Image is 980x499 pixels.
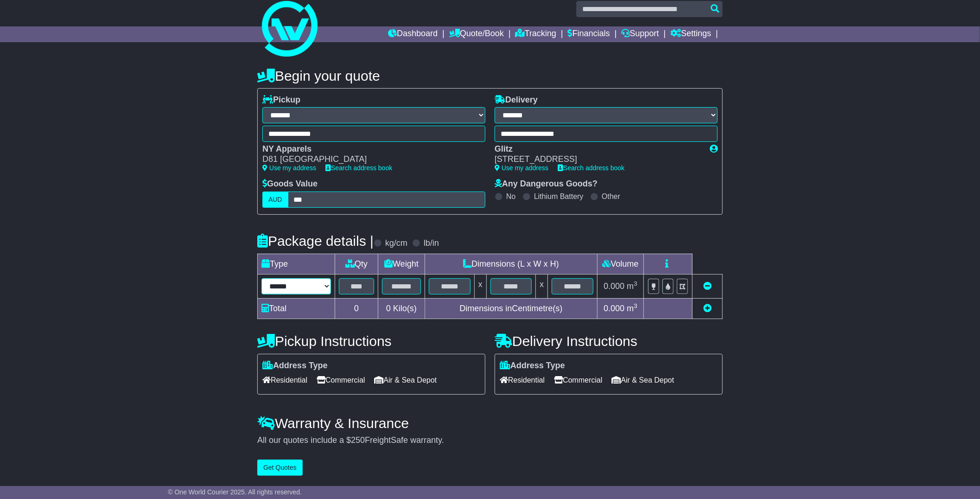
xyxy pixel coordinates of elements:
[325,164,392,172] a: Search address book
[257,435,723,446] div: All our quotes include a $ FreightSafe warranty.
[703,281,712,291] a: Remove this item
[622,26,659,42] a: Support
[554,373,602,387] span: Commercial
[262,179,318,189] label: Goods Value
[262,373,307,387] span: Residential
[602,192,620,201] label: Other
[262,192,288,208] label: AUD
[597,254,643,274] td: Volume
[257,333,485,349] h4: Pickup Instructions
[257,68,723,83] h4: Begin your quote
[335,298,378,319] td: 0
[670,26,711,42] a: Settings
[388,26,438,42] a: Dashboard
[474,274,486,298] td: x
[425,298,597,319] td: Dimensions in Centimetre(s)
[495,164,548,172] a: Use my address
[262,164,316,172] a: Use my address
[257,460,303,476] button: Get Quotes
[168,488,302,496] span: © One World Courier 2025. All rights reserved.
[536,274,548,298] td: x
[375,373,437,387] span: Air & Sea Depot
[604,281,624,291] span: 0.000
[612,373,675,387] span: Air & Sea Depot
[378,298,425,319] td: Kilo(s)
[627,304,637,313] span: m
[262,144,476,154] div: NY Apparels
[515,26,556,42] a: Tracking
[558,164,624,172] a: Search address book
[425,254,597,274] td: Dimensions (L x W x H)
[495,154,700,165] div: [STREET_ADDRESS]
[257,416,723,431] h4: Warranty & Insurance
[424,238,439,249] label: lb/in
[534,192,584,201] label: Lithium Battery
[351,435,365,445] span: 250
[258,254,335,274] td: Type
[262,95,300,105] label: Pickup
[495,179,598,189] label: Any Dangerous Goods?
[506,192,515,201] label: No
[386,304,391,313] span: 0
[495,144,700,154] div: Glitz
[335,254,378,274] td: Qty
[500,361,565,371] label: Address Type
[703,304,712,313] a: Add new item
[627,281,637,291] span: m
[634,302,637,309] sup: 3
[500,373,545,387] span: Residential
[385,238,407,249] label: kg/cm
[378,254,425,274] td: Weight
[262,361,328,371] label: Address Type
[634,280,637,287] sup: 3
[449,26,504,42] a: Quote/Book
[262,154,476,165] div: D81 [GEOGRAPHIC_DATA]
[257,233,374,249] h4: Package details |
[495,95,538,105] label: Delivery
[258,298,335,319] td: Total
[604,304,624,313] span: 0.000
[568,26,610,42] a: Financials
[317,373,365,387] span: Commercial
[495,333,723,349] h4: Delivery Instructions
